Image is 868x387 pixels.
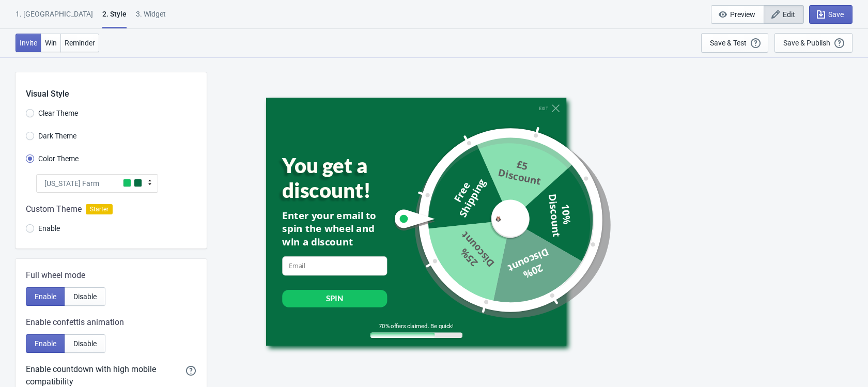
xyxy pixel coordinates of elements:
div: Visual Style [26,72,207,100]
button: Save [809,5,853,24]
button: Enable [26,287,65,306]
span: Edit [783,10,795,19]
button: Disable [65,287,105,306]
span: Clear Theme [38,108,78,118]
span: Enable [35,292,56,301]
span: Enable [35,339,56,348]
iframe: chat widget [825,346,858,377]
span: Enable [38,223,60,234]
div: You get a discount! [282,153,408,203]
span: Dark Theme [38,131,76,141]
button: Preview [711,5,764,24]
button: Edit [764,5,804,24]
div: Save & Test [710,39,747,47]
button: Disable [65,334,105,353]
span: [US_STATE] Farm [44,178,99,189]
div: 2 . Style [102,9,127,28]
span: Color Theme [38,153,79,164]
button: Reminder [60,34,99,52]
button: Win [41,34,61,52]
button: Enable [26,334,65,353]
span: Enable confettis animation [26,316,124,329]
div: SPIN [326,293,344,304]
span: Preview [730,10,755,19]
span: Invite [20,39,37,47]
span: Disable [73,339,97,348]
span: Reminder [65,39,95,47]
span: Save [828,10,844,19]
button: Invite [16,34,41,52]
span: Starter [86,204,113,214]
div: Enter your email to spin the wheel and win a discount [282,209,387,248]
div: 3. Widget [136,9,166,27]
span: Custom Theme [26,203,82,215]
div: 1. [GEOGRAPHIC_DATA] [16,9,93,27]
button: Save & Test [701,33,768,53]
input: Email [282,256,387,276]
span: Win [45,39,57,47]
button: Save & Publish [774,33,853,53]
div: EXIT [539,105,548,111]
span: Disable [73,292,97,301]
div: Save & Publish [783,39,830,47]
div: 70% offers claimed. Be quick! [370,322,462,329]
span: Full wheel mode [26,269,85,282]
